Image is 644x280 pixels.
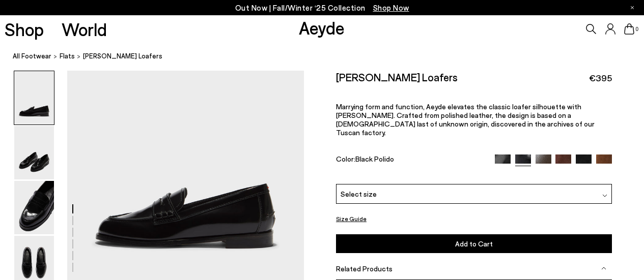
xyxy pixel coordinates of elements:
[624,23,634,35] a: 0
[634,26,639,32] span: 0
[336,212,367,225] button: Size Guide
[14,126,54,179] img: Oscar Leather Loafers - Image 2
[601,266,606,271] img: svg%3E
[13,51,51,61] a: All Footwear
[14,181,54,234] img: Oscar Leather Loafers - Image 3
[235,2,409,14] p: Out Now | Fall/Winter ‘25 Collection
[5,20,44,38] a: Shop
[373,3,409,12] span: Navigate to /collections/new-in
[60,51,75,61] a: flats
[336,71,458,83] h2: [PERSON_NAME] Loafers
[341,189,377,199] span: Select size
[602,193,607,198] img: svg%3E
[336,154,486,166] div: Color:
[299,17,345,38] a: Aeyde
[336,264,393,273] span: Related Products
[336,102,595,137] span: Marrying form and function, Aeyde elevates the classic loafer silhouette with [PERSON_NAME]. Craf...
[14,71,54,125] img: Oscar Leather Loafers - Image 1
[60,52,75,60] span: flats
[455,239,493,248] span: Add to Cart
[589,72,612,84] span: €395
[355,154,394,163] span: Black Polido
[336,234,612,253] button: Add to Cart
[62,20,107,38] a: World
[83,51,162,61] span: [PERSON_NAME] Loafers
[13,43,644,71] nav: breadcrumb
